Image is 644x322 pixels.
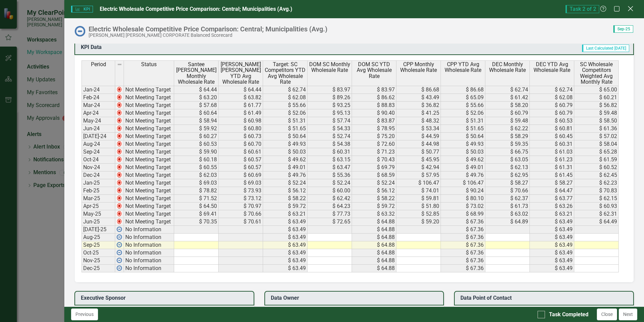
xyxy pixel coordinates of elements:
[574,148,619,156] td: $ 65.28
[352,257,396,265] td: $ 64.88
[82,195,115,203] td: Mar-25
[219,102,263,109] td: $ 61.77
[124,234,174,241] td: No Information
[82,140,115,148] td: Aug-24
[396,210,441,218] td: $ 52.85
[124,164,174,171] td: Not Meeting Target
[485,133,530,140] td: $ 58.29
[219,117,263,125] td: $ 60.98
[308,148,352,156] td: $ 60.31
[352,102,396,109] td: $ 88.83
[263,257,308,265] td: $ 63.49
[441,102,485,109] td: $ 55.66
[530,109,574,117] td: $ 60.79
[396,109,441,117] td: $ 41.25
[174,187,219,195] td: $ 78.82
[174,117,219,125] td: $ 58.94
[574,195,619,203] td: $ 62.15
[308,187,352,195] td: $ 60.00
[308,86,352,94] td: $ 83.97
[352,156,396,164] td: $ 70.43
[530,164,574,171] td: $ 61.31
[117,102,122,108] img: 2Q==
[308,102,352,109] td: $ 93.25
[117,188,122,193] img: 2Q==
[530,265,574,272] td: $ 63.49
[175,61,217,85] span: Santee [PERSON_NAME] Monthly Wholesale Rate
[117,118,122,123] img: 2Q==
[174,148,219,156] td: $ 59.90
[263,234,308,241] td: $ 63.49
[219,148,263,156] td: $ 60.61
[124,249,174,257] td: No Information
[441,234,485,241] td: $ 67.36
[124,226,174,234] td: No Information
[124,148,174,156] td: Not Meeting Target
[352,133,396,140] td: $ 75.20
[352,171,396,179] td: $ 68.59
[308,195,352,203] td: $ 62.42
[352,241,396,249] td: $ 64.88
[219,203,263,210] td: $ 70.97
[441,203,485,210] td: $ 73.02
[530,133,574,140] td: $ 60.45
[396,148,441,156] td: $ 50.77
[485,210,530,218] td: $ 63.02
[174,102,219,109] td: $ 57.68
[124,241,174,249] td: No Information
[82,241,115,249] td: Sep-25
[597,308,617,320] button: Close
[396,125,441,133] td: $ 53.34
[263,148,308,156] td: $ 50.03
[441,210,485,218] td: $ 68.99
[574,125,619,133] td: $ 61.36
[396,195,441,203] td: $ 59.81
[352,226,396,234] td: $ 64.88
[352,94,396,102] td: $ 86.62
[442,61,484,73] span: CPP YTD Avg Wholesale Rate
[91,61,106,68] span: Period
[485,179,530,187] td: $ 58.27
[117,258,122,263] img: wPkqUstsMhMTgAAAABJRU5ErkJggg==
[117,226,122,232] img: wPkqUstsMhMTgAAAABJRU5ErkJggg==
[174,195,219,203] td: $ 71.52
[220,61,261,85] span: [PERSON_NAME] [PERSON_NAME] YTD Avg Wholesale Rate
[485,218,530,226] td: $ 64.89
[71,308,98,320] button: Previous
[441,148,485,156] td: $ 50.03
[219,171,263,179] td: $ 60.69
[530,195,574,203] td: $ 63.77
[441,109,485,117] td: $ 52.06
[174,94,219,102] td: $ 63.20
[352,109,396,117] td: $ 90.40
[308,171,352,179] td: $ 55.36
[174,164,219,171] td: $ 60.55
[352,234,396,241] td: $ 64.88
[263,125,308,133] td: $ 51.65
[441,218,485,226] td: $ 67.36
[441,241,485,249] td: $ 67.36
[263,226,308,234] td: $ 63.49
[71,6,93,12] span: KPI
[530,140,574,148] td: $ 60.31
[117,95,122,100] img: 2Q==
[396,164,441,171] td: $ 42.94
[352,195,396,203] td: $ 58.22
[308,179,352,187] td: $ 52.24
[264,61,306,85] span: Target: SC Competitors YTD Avg Wholesale Rate
[117,172,122,178] img: 2Q==
[396,102,441,109] td: $ 36.82
[531,61,573,73] span: DEC YTD Avg Wholesale Rate
[82,179,115,187] td: Jan-25
[396,156,441,164] td: $ 45.95
[263,249,308,257] td: $ 63.49
[117,141,122,146] img: 2Q==
[441,187,485,195] td: $ 90.24
[82,226,115,234] td: [DATE]-25
[530,117,574,125] td: $ 60.53
[82,218,115,226] td: Jun-25
[117,87,122,92] img: 2Q==
[117,242,122,247] img: wPkqUstsMhMTgAAAABJRU5ErkJggg==
[117,164,122,170] img: 2Q==
[263,156,308,164] td: $ 49.62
